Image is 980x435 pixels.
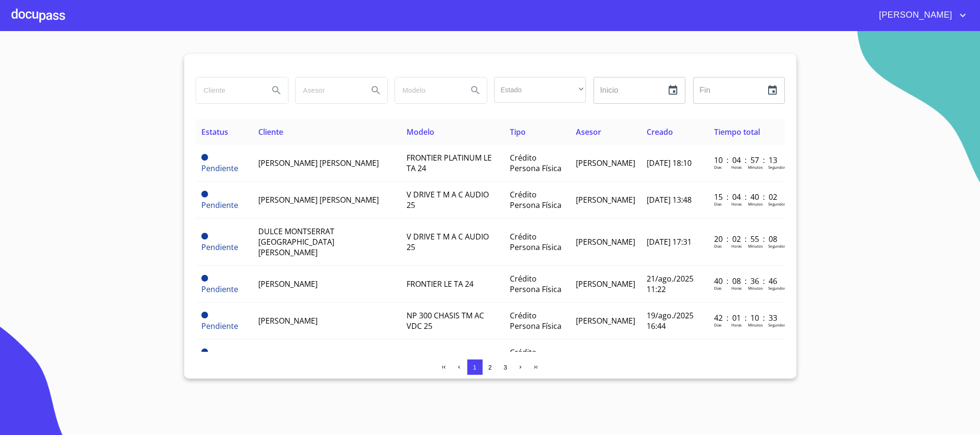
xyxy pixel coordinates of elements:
span: [PERSON_NAME] [576,315,635,326]
span: Creado [647,127,673,137]
p: Minutos [748,164,763,170]
span: Pendiente [201,163,238,174]
p: Dias [714,201,722,207]
p: 20 : 02 : 55 : 08 [714,234,779,244]
button: account of current user [872,8,969,23]
input: search [296,77,361,103]
span: [PERSON_NAME] [PERSON_NAME] [258,195,379,205]
span: Pendiente [201,275,208,282]
span: 3 [504,364,507,371]
span: Pendiente [201,348,208,355]
span: Estatus [201,127,228,137]
p: Segundos [768,164,786,170]
span: DULCE MONTSERRAT [GEOGRAPHIC_DATA] [PERSON_NAME] [258,226,334,258]
span: Pendiente [201,154,208,161]
span: Tiempo total [714,127,760,137]
span: Pendiente [201,284,238,294]
span: V DRIVE T M A C AUDIO 25 [407,189,489,210]
span: 1 [473,364,476,371]
p: Horas [731,322,742,327]
span: Cliente [258,127,283,137]
button: 3 [498,359,513,375]
p: Minutos [748,201,763,207]
div: ​ [494,77,586,103]
span: Pendiente [201,233,208,239]
p: 10 : 04 : 57 : 13 [714,155,779,165]
span: Modelo [407,127,434,137]
span: Pendiente [201,321,238,331]
span: 21/ago./2025 11:22 [647,273,694,294]
span: [PERSON_NAME] [576,279,635,289]
p: 42 : 01 : 10 : 33 [714,313,779,323]
button: 1 [467,359,483,375]
p: Minutos [748,322,763,327]
p: 15 : 04 : 40 : 02 [714,192,779,202]
p: Segundos [768,201,786,207]
p: Segundos [768,285,786,291]
span: [DATE] 18:10 [647,158,692,168]
span: Asesor [576,127,601,137]
span: [PERSON_NAME] [258,279,318,289]
span: [PERSON_NAME] [PERSON_NAME] [258,158,379,168]
p: Dias [714,164,722,170]
button: 2 [483,359,498,375]
span: [PERSON_NAME] [576,195,635,205]
span: FRONTIER PLATINUM LE TA 24 [407,152,492,174]
span: [PERSON_NAME] [576,237,635,247]
button: Search [265,79,288,102]
input: search [395,77,460,103]
span: Crédito Persona Física [510,189,562,210]
span: NP 300 CHASIS TM AC VDC 25 [407,310,484,331]
span: [PERSON_NAME] [576,158,635,168]
p: 95 : 03 : 24 : 47 [714,349,779,360]
span: Crédito Persona Física [510,273,562,294]
p: Dias [714,322,722,327]
span: Pendiente [201,191,208,197]
span: [PERSON_NAME] [872,8,957,23]
p: Minutos [748,285,763,291]
span: V DRIVE T M A C AUDIO 25 [407,231,489,252]
span: Crédito Persona Física [510,152,562,174]
span: Pendiente [201,200,238,210]
p: Horas [731,285,742,291]
span: 19/ago./2025 16:44 [647,310,694,331]
p: Horas [731,243,742,249]
span: Crédito Persona Física [510,347,562,368]
p: Horas [731,201,742,207]
p: Segundos [768,322,786,327]
p: Segundos [768,243,786,249]
p: Minutos [748,243,763,249]
button: Search [464,79,487,102]
p: 40 : 08 : 36 : 46 [714,276,779,286]
button: Search [364,79,387,102]
p: Dias [714,285,722,291]
span: [DATE] 17:31 [647,237,692,247]
span: Crédito Persona Física [510,231,562,252]
span: [DATE] 13:48 [647,195,692,205]
span: Pendiente [201,312,208,318]
p: Dias [714,243,722,249]
span: FRONTIER LE TA 24 [407,279,473,289]
span: Tipo [510,127,526,137]
input: search [196,77,261,103]
p: Horas [731,164,742,170]
span: Crédito Persona Física [510,310,562,331]
span: 2 [488,364,492,371]
span: Pendiente [201,242,238,252]
span: [PERSON_NAME] [258,315,318,326]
